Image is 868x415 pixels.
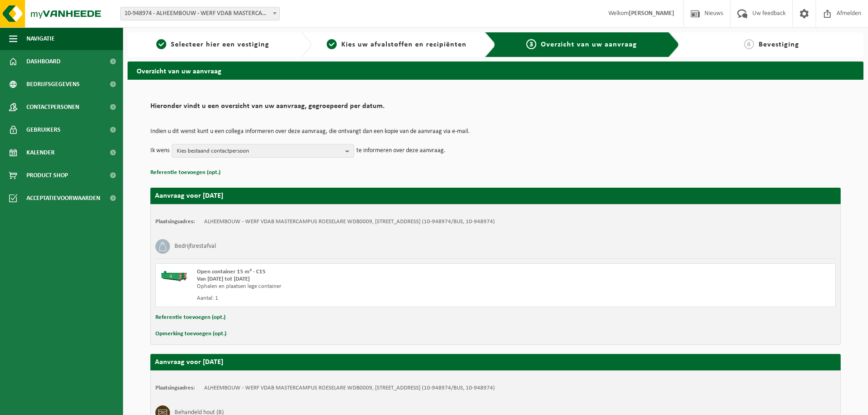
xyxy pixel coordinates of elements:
span: 1 [156,39,166,49]
h2: Overzicht van uw aanvraag [128,61,863,79]
strong: Plaatsingsadres: [155,219,195,225]
span: Overzicht van uw aanvraag [541,41,637,48]
strong: Aanvraag voor [DATE] [155,192,223,200]
div: Aantal: 1 [197,295,532,302]
h2: Hieronder vindt u een overzicht van uw aanvraag, gegroepeerd per datum. [150,102,841,115]
button: Referentie toevoegen (opt.) [155,312,226,323]
h3: Bedrijfsrestafval [175,239,216,254]
span: 10-948974 - ALHEEMBOUW - WERF VDAB MASTERCAMPUS ROESELARE WDB0009 - ROESELARE [121,7,279,20]
span: Acceptatievoorwaarden [26,187,100,210]
strong: Van [DATE] tot [DATE] [197,276,250,282]
span: Dashboard [26,50,61,73]
td: ALHEEMBOUW - WERF VDAB MASTERCAMPUS ROESELARE WDB0009, [STREET_ADDRESS] (10-948974/BUS, 10-948974) [204,384,495,392]
span: 2 [327,39,337,49]
p: Ik wens [150,144,169,158]
button: Referentie toevoegen (opt.) [150,167,221,179]
span: Bedrijfsgegevens [26,73,80,96]
span: Open container 15 m³ - C15 [197,269,266,275]
p: te informeren over deze aanvraag. [356,144,446,158]
td: ALHEEMBOUW - WERF VDAB MASTERCAMPUS ROESELARE WDB0009, [STREET_ADDRESS] (10-948974/BUS, 10-948974) [204,218,495,225]
button: Opmerking toevoegen (opt.) [155,328,226,340]
span: Selecteer hier een vestiging [171,41,269,48]
strong: Aanvraag voor [DATE] [155,359,223,366]
span: Kies uw afvalstoffen en recipiënten [341,41,467,48]
span: 10-948974 - ALHEEMBOUW - WERF VDAB MASTERCAMPUS ROESELARE WDB0009 - ROESELARE [120,7,280,20]
span: Gebruikers [26,118,61,141]
p: Indien u dit wenst kunt u een collega informeren over deze aanvraag, die ontvangt dan een kopie v... [150,128,841,135]
img: HK-XC-15-GN-00.png [160,268,188,282]
button: Kies bestaand contactpersoon [172,144,354,158]
span: Kies bestaand contactpersoon [177,144,342,158]
strong: [PERSON_NAME] [629,10,674,17]
span: Navigatie [26,27,55,50]
strong: Plaatsingsadres: [155,385,195,391]
span: 4 [744,39,754,49]
a: 2Kies uw afvalstoffen en recipiënten [316,39,478,50]
span: 3 [526,39,536,49]
span: Bevestiging [759,41,799,48]
span: Kalender [26,141,55,164]
div: Ophalen en plaatsen lege container [197,283,532,290]
span: Product Shop [26,164,68,187]
a: 1Selecteer hier een vestiging [132,39,293,50]
span: Contactpersonen [26,96,79,118]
